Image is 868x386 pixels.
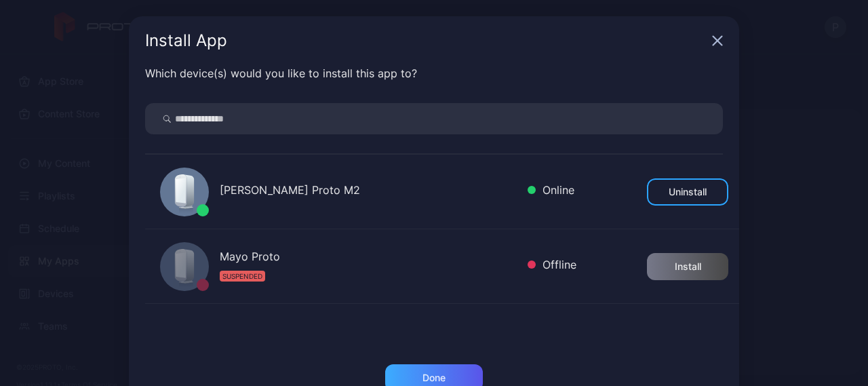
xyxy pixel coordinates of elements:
div: Offline [528,256,576,276]
div: Online [528,182,574,201]
div: Uninstall [669,187,707,197]
div: Mayo Proto [220,248,517,268]
button: Install [647,253,728,280]
div: SUSPENDED [220,271,265,282]
div: Which device(s) would you like to install this app to? [145,65,723,81]
div: [PERSON_NAME] Proto M2 [220,182,517,201]
div: Install [675,261,701,272]
div: Install App [145,33,707,49]
div: Done [422,372,446,383]
button: Uninstall [647,178,728,206]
